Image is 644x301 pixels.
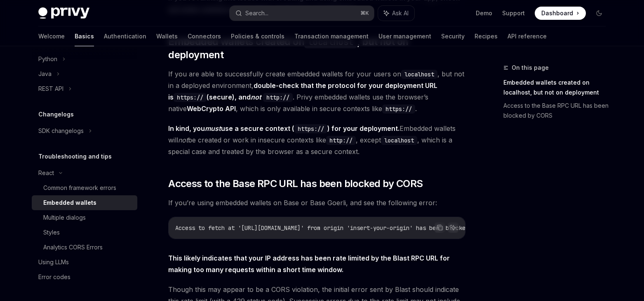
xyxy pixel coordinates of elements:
[43,183,116,193] div: Common framework errors
[38,152,112,161] h5: Troubleshooting and tips
[43,228,60,237] div: Styles
[38,257,69,267] div: Using LLMs
[326,136,356,145] code: http://
[32,240,137,255] a: Analytics CORS Errors
[294,26,369,46] a: Transaction management
[392,9,409,17] span: Ask AI
[168,197,465,209] span: If you’re using embedded wallets on Base or Base Goerli, and see the following error:
[251,93,261,101] em: not
[168,177,423,190] span: Access to the Base RPC URL has been blocked by CORS
[32,255,137,270] a: Using LLMs
[38,7,89,19] img: dark logo
[378,26,431,46] a: User management
[38,272,71,282] div: Error codes
[178,136,188,144] em: not
[174,93,207,102] code: https://
[360,10,369,17] span: ⌘ K
[535,7,586,20] a: Dashboard
[32,225,137,240] a: Styles
[32,210,137,225] a: Multiple dialogs
[43,213,86,223] div: Multiple dialogs
[156,26,178,46] a: Wallets
[168,81,437,101] strong: double-check that the protocol for your deployment URL is (secure), and
[168,254,450,274] strong: This likely indicates that your IP address has been rate limited by the Blast RPC URL for making ...
[43,198,96,208] div: Embedded wallets
[38,26,65,46] a: Welcome
[378,6,414,21] button: Ask AI
[592,7,606,20] button: Toggle dark mode
[205,124,221,133] em: must
[475,26,498,46] a: Recipes
[508,26,547,46] a: API reference
[441,26,465,46] a: Security
[168,123,465,157] span: Embedded wallets will be created or work in insecure contexts like , except , which is a special ...
[541,9,573,17] span: Dashboard
[231,26,284,46] a: Policies & controls
[263,93,293,102] code: http://
[401,70,437,79] code: localhost
[38,126,84,136] div: SDK changelogs
[187,104,236,113] a: WebCrypto API
[245,8,268,18] div: Search...
[168,68,465,114] span: If you are able to successfully create embedded wallets for your users on , but not in a deployed...
[448,222,458,233] button: Ask AI
[38,69,52,79] div: Java
[32,195,137,210] a: Embedded wallets
[75,26,94,46] a: Basics
[38,109,74,119] h5: Changelogs
[168,35,465,62] span: Embedded wallets created on , but not on deployment
[512,63,549,73] span: On this page
[502,9,525,17] a: Support
[43,242,103,252] div: Analytics CORS Errors
[38,168,54,178] div: React
[382,104,415,114] code: https://
[294,124,327,133] code: https://
[476,9,492,17] a: Demo
[503,99,612,122] a: Access to the Base RPC URL has been blocked by CORS
[38,84,63,94] div: REST API
[188,26,221,46] a: Connectors
[381,136,417,145] code: localhost
[435,222,445,233] button: Copy the contents from the code block
[104,26,146,46] a: Authentication
[32,270,137,284] a: Error codes
[168,124,400,133] strong: In kind, you use a secure context ( ) for your deployment.
[32,180,137,195] a: Common framework errors
[503,76,612,99] a: Embedded wallets created on localhost, but not on deployment
[175,224,528,232] span: Access to fetch at '[URL][DOMAIN_NAME]' from origin 'insert-your-origin' has been blocked by CORS...
[230,6,374,21] button: Search...⌘K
